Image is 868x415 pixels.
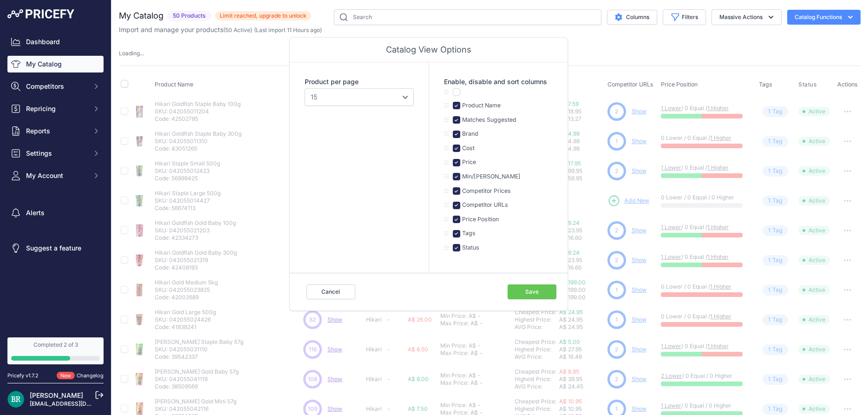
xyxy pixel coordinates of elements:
a: My Catalog [7,56,104,72]
span: Active [798,345,830,354]
a: Show [632,375,646,382]
span: A$ 26.00 [408,316,432,323]
span: ... [140,50,144,57]
p: / 0 Equal / 0 Higher [661,402,750,409]
button: Save [508,284,556,299]
a: Show [327,405,342,412]
a: 2 Lower [661,372,682,379]
p: Code: 42408193 [155,264,237,271]
div: Highest Price: [515,316,559,323]
div: Pricefy v1.7.2 [7,372,39,380]
span: 1 [768,167,770,176]
span: 2 [615,375,618,383]
span: A$ 23.95 [559,257,582,263]
span: - [387,375,390,382]
div: Min Price: [440,372,467,379]
p: Code: 42334273 [155,234,236,242]
span: 1 [615,405,618,413]
a: Suggest a feature [7,240,104,257]
span: A$ 39.95 [559,375,582,382]
div: A$ [469,312,476,320]
p: Code: 42502785 [155,115,241,123]
label: Status [460,244,479,252]
span: Active [798,315,830,324]
span: 1 [768,226,770,235]
p: [PERSON_NAME] Gold Baby 57g [155,368,239,375]
span: A$ 4.98 [559,138,580,145]
span: Settings [26,149,87,158]
button: My Account [7,167,104,184]
div: Max Price: [440,349,469,357]
p: 0 Lower / 0 Equal / [661,134,750,142]
span: Limit reached, upgrade to unlock [215,11,311,20]
div: A$ [470,349,478,357]
span: Tag [763,136,788,147]
div: Min Price: [440,342,467,349]
p: 0 Lower / 0 Equal / [661,283,750,290]
div: A$ 4.98 [559,145,604,152]
span: 82 [309,316,316,324]
button: Repricing [7,100,104,117]
span: Loading [119,50,144,57]
a: 1 Higher [710,283,731,290]
a: A$ 199.00 [559,279,586,286]
a: [EMAIL_ADDRESS][DOMAIN_NAME] [30,400,127,407]
p: Code: 42002689 [155,294,218,301]
a: Cheapest Price: [515,309,556,316]
span: - [387,316,390,323]
div: A$ 16.60 [559,234,604,242]
span: Active [798,196,830,205]
div: A$ [469,372,476,379]
span: 1 [768,316,770,324]
span: A$ 24.95 [559,316,583,323]
span: Actions [837,81,858,88]
a: 50 Active [225,26,250,33]
a: Show [632,138,646,145]
label: Product Name [460,101,501,110]
label: Tags [460,229,476,238]
span: Active [798,256,830,265]
a: Cheapest Price: [515,368,556,375]
span: A$ 27.95 [559,346,582,353]
span: Active [798,166,830,176]
span: 1 [768,137,770,146]
span: Show [327,316,342,323]
span: Active [798,285,830,295]
span: Add New [624,197,649,205]
div: A$ [469,402,476,409]
span: New [57,372,75,380]
div: - [476,312,481,320]
span: Tag [763,374,788,385]
a: [PERSON_NAME] [30,391,83,399]
a: Show [632,108,646,115]
a: Alerts [7,204,104,221]
span: 1 [768,405,770,414]
a: Show [632,257,646,263]
p: SKU: 042055012423 [155,167,220,175]
div: Max Price: [440,320,469,327]
p: / 0 Equal / [661,253,750,261]
p: Code: 41938241 [155,323,216,331]
span: A$ 8.00 [408,375,429,382]
span: Active [798,226,830,235]
p: SKU: 042055021319 [155,257,237,264]
a: Show [632,405,646,412]
p: Hikari [366,346,384,353]
a: Show [327,375,342,382]
a: Dashboard [7,33,104,50]
div: AVG Price: [515,353,559,361]
a: 1 Higher [710,313,731,320]
span: 2 [615,256,618,264]
div: Highest Price: [515,375,559,383]
button: Massive Actions [711,9,782,25]
label: Brand [460,130,478,138]
p: [PERSON_NAME] Staple Baby 57g [155,338,243,346]
span: Repricing [26,104,87,113]
p: SKU: 042055021203 [155,227,236,234]
p: / 0 Equal / [661,224,750,231]
p: SKU: 042055042116 [155,405,236,413]
div: AVG Price: [515,323,559,331]
div: Min Price: [440,402,467,409]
